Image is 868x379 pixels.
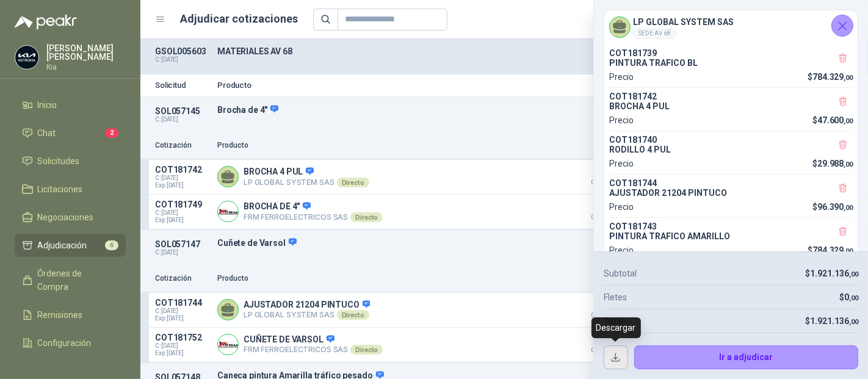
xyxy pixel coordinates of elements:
[155,46,210,56] p: GSOL005603
[218,201,238,222] img: Company Logo
[15,121,126,145] a: Chat2
[155,56,210,63] p: C: [DATE]
[817,202,853,212] span: 96.390
[217,273,565,284] p: Producto
[573,333,634,353] p: $ 566.440
[573,273,634,284] p: Precio
[15,178,126,201] a: Licitaciones
[844,161,853,168] span: ,00
[609,157,634,170] p: Precio
[573,179,634,186] span: Crédito 30 días
[155,81,210,89] p: Solicitud
[839,291,858,304] p: $
[244,345,383,355] p: FRM FERROELECTRICOS SAS
[609,135,853,145] p: COT181740
[46,44,126,61] p: [PERSON_NAME] [PERSON_NAME]
[573,214,634,220] span: Crédito 60 días
[573,312,634,319] span: Crédito 30 días
[844,292,858,302] span: 0
[604,314,623,328] p: Total
[244,178,369,187] p: LP GLOBAL SYSTEM SAS
[38,308,83,322] span: Remisiones
[849,318,858,326] span: ,00
[38,126,56,140] span: Chat
[609,48,853,58] p: COT181739
[15,303,126,327] a: Remisiones
[38,239,87,252] span: Adjudicación
[812,200,853,214] p: $
[844,74,853,82] span: ,00
[38,267,114,294] span: Órdenes de Compra
[155,106,210,116] p: SOL057145
[155,315,210,322] span: Exp: [DATE]
[609,244,634,257] p: Precio
[609,92,853,101] p: COT181742
[808,244,853,257] p: $
[15,234,126,257] a: Adjudicación6
[155,239,210,249] p: SOL057147
[844,247,853,255] span: ,00
[573,347,634,353] span: Crédito 60 días
[217,140,565,151] p: Producto
[812,114,853,127] p: $
[155,140,210,151] p: Cotización
[337,310,369,320] div: Directo
[181,10,298,27] h1: Adjudicar cotizaciones
[155,209,210,217] span: C: [DATE]
[155,342,210,350] span: C: [DATE]
[46,63,126,71] p: Kia
[849,270,858,278] span: ,00
[155,165,210,175] p: COT181742
[15,262,126,298] a: Órdenes de Compra
[15,15,77,29] img: Logo peakr
[817,159,853,168] span: 29.988
[244,334,383,345] p: CUÑETE DE VARSOL
[808,70,853,84] p: $
[849,294,858,302] span: ,00
[217,81,678,89] p: Producto
[350,212,383,222] div: Directo
[244,167,369,178] p: BROCHA 4 PUL
[634,345,859,370] button: Ir a adjudicar
[844,204,853,212] span: ,00
[812,245,853,255] span: 784.329
[15,46,38,69] img: Company Logo
[15,331,126,355] a: Configuración
[810,269,858,278] span: 1.921.136
[805,314,858,328] p: $
[38,154,80,168] span: Solicitudes
[350,345,383,355] div: Directo
[609,200,634,214] p: Precio
[573,140,634,151] p: Precio
[573,165,634,186] p: $ 47.600
[604,267,637,280] p: Subtotal
[812,157,853,170] p: $
[810,316,858,326] span: 1.921.136
[817,115,853,125] span: 47.600
[15,93,126,117] a: Inicio
[155,249,210,256] p: C: [DATE]
[609,145,853,154] p: RODILLO 4 PUL
[609,231,853,241] p: PINTURA TRAFICO AMARILLO
[155,298,210,308] p: COT181744
[609,178,853,188] p: COT181744
[38,98,57,112] span: Inicio
[609,58,853,68] p: PINTURA TRAFICO BL
[155,116,210,123] p: C: [DATE]
[812,72,853,82] span: 784.329
[244,201,383,212] p: BROCHA DE 4"
[217,46,678,56] p: MATERIALES AV 68
[218,334,238,355] img: Company Logo
[155,308,210,315] span: C: [DATE]
[155,175,210,182] span: C: [DATE]
[573,298,634,319] p: $ 96.390
[573,200,634,220] p: $ 88.060
[155,217,210,224] span: Exp: [DATE]
[217,237,678,248] p: Cuñete de Varsol
[155,182,210,189] span: Exp: [DATE]
[244,310,370,320] p: LP GLOBAL SYSTEM SAS
[609,222,853,231] p: COT181743
[38,336,92,350] span: Configuración
[38,211,94,224] span: Negociaciones
[15,206,126,229] a: Negociaciones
